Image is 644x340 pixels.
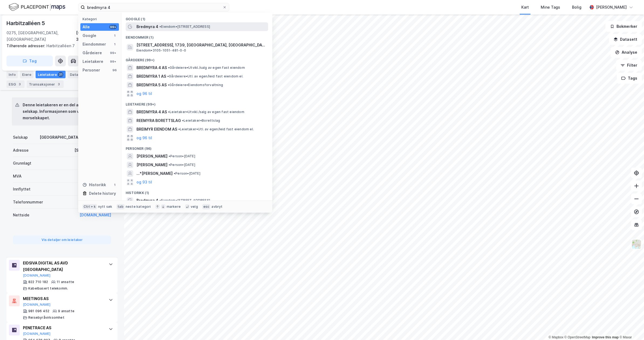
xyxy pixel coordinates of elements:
[23,302,51,307] button: [DOMAIN_NAME]
[6,19,46,28] div: Harbitzalléen 5
[68,71,94,78] div: Datasett
[611,47,642,58] button: Analyse
[6,43,46,48] span: Tilhørende adresser:
[136,162,167,168] span: [PERSON_NAME]
[174,171,200,176] span: Person • [DATE]
[617,314,644,340] iframe: Chat Widget
[521,4,529,11] div: Kart
[13,199,43,205] div: Telefonnummer
[617,73,642,84] button: Tags
[83,58,103,65] div: Leietakere
[28,315,64,320] div: Reisebyråvirksomhet
[56,81,61,87] div: 3
[178,127,254,131] span: Leietaker • Utl. av egen/leid fast eiendom el.
[98,205,112,209] div: nytt søk
[17,81,22,87] div: 3
[191,205,198,209] div: velg
[167,74,243,79] span: Gårdeiere • Utl. av egen/leid fast eiendom el.
[168,83,169,87] span: •
[169,163,195,167] span: Person • [DATE]
[121,13,272,22] div: Google (1)
[168,66,245,70] span: Gårdeiere • Utvikl./salg av egen fast eiendom
[159,198,210,203] span: Eiendom • [STREET_ADDRESS]
[23,273,51,278] button: [DOMAIN_NAME]
[136,126,177,132] span: BREIMYR EIENDOM AS
[631,239,642,249] img: Z
[616,60,642,71] button: Filter
[549,335,563,339] a: Mapbox
[136,135,152,141] button: og 96 til
[83,24,90,30] div: Alle
[83,41,106,47] div: Eiendommer
[121,186,272,196] div: Historikk (1)
[23,102,108,121] div: Denne leietakeren er en del av et større selskap. Informasjonen som vist under er for morselskapet.
[136,64,167,71] span: BREDMYRA 4 AS
[83,204,97,209] div: Ctrl + k
[27,80,64,88] div: Transaksjoner
[605,21,642,32] button: Bokmerker
[28,280,48,284] div: 822 710 182
[13,236,111,244] button: Vis detaljer om leietaker
[28,286,68,291] div: Kabelbasert telekomm.
[136,170,173,177] span: ...*[PERSON_NAME]
[112,183,117,187] div: 1
[169,154,170,158] span: •
[13,212,29,218] div: Nettside
[121,98,272,108] div: Leietakere (99+)
[168,66,170,70] span: •
[136,48,186,53] span: Eiendom • 3105-1051-481-0-0
[121,31,272,41] div: Eiendommer (1)
[28,309,49,313] div: 981 096 452
[596,4,627,11] div: [PERSON_NAME]
[57,280,74,284] div: 11 ansatte
[564,335,591,339] a: OpenStreetMap
[112,68,117,72] div: 96
[23,260,103,273] div: EIDSIVA DIGITAL AS AVD [GEOGRAPHIC_DATA]
[85,3,222,11] input: Søk på adresse, matrikkel, gårdeiere, leietakere eller personer
[74,147,111,154] div: [STREET_ADDRESS]
[23,332,51,336] button: [DOMAIN_NAME]
[178,127,180,131] span: •
[572,4,581,11] div: Bolig
[136,179,152,185] button: og 93 til
[182,118,184,123] span: •
[136,82,167,88] span: BREDMYRA 5 AS
[6,71,18,78] div: Info
[13,186,30,192] div: Innflyttet
[109,25,117,29] div: 99+
[159,25,161,29] span: •
[109,51,117,55] div: 99+
[76,30,118,43] div: [GEOGRAPHIC_DATA], 31/502
[83,182,106,188] div: Historikk
[112,33,117,38] div: 1
[168,83,223,87] span: Gårdeiere • Eiendomsforvaltning
[592,335,619,339] a: Improve this map
[136,197,158,204] span: Bredmyra 4
[112,42,117,46] div: 1
[609,34,642,45] button: Datasett
[167,205,181,209] div: markere
[58,72,63,77] div: 21
[174,171,175,175] span: •
[136,42,266,48] span: [STREET_ADDRESS], 1739, [GEOGRAPHIC_DATA], [GEOGRAPHIC_DATA]
[121,142,272,152] div: Personer (96)
[58,309,74,313] div: 9 ansatte
[121,54,272,63] div: Gårdeiere (99+)
[13,134,28,141] div: Selskap
[40,134,111,141] div: [GEOGRAPHIC_DATA] BYDEL 6 ULLERN
[36,71,66,78] div: Leietakere
[202,204,211,209] div: esc
[159,198,161,202] span: •
[83,67,100,73] div: Personer
[83,17,119,21] div: Kategori
[13,147,29,154] div: Adresse
[169,163,170,167] span: •
[117,204,125,209] div: tab
[23,295,103,302] div: MEETINGS AS
[6,30,76,43] div: 0275, [GEOGRAPHIC_DATA], [GEOGRAPHIC_DATA]
[136,153,167,159] span: [PERSON_NAME]
[23,325,103,331] div: PENETRACE AS
[80,213,111,217] a: [DOMAIN_NAME]
[6,80,25,88] div: ESG
[136,90,152,97] button: og 96 til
